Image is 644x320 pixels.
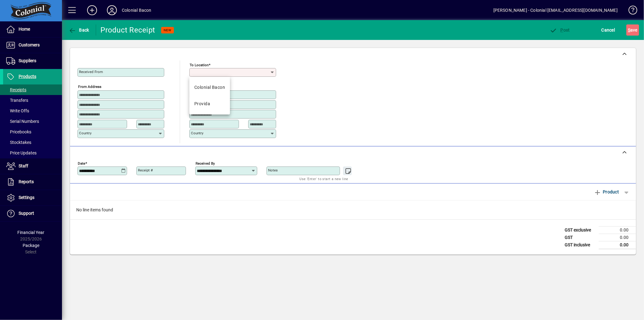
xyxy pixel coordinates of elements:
mat-option: Colonial Bacon [189,79,230,96]
span: Receipts [6,87,26,92]
span: Transfers [6,98,28,103]
mat-label: Country [191,131,203,135]
a: Pricebooks [3,127,62,137]
a: Suppliers [3,53,62,69]
button: Save [626,24,639,36]
span: Pricebooks [6,129,31,134]
span: Settings [19,195,34,200]
mat-label: Country [79,131,91,135]
a: Receipts [3,84,62,95]
span: Write Offs [6,108,29,113]
a: Customers [3,37,62,53]
a: Staff [3,158,62,174]
td: GST [562,234,599,241]
td: GST inclusive [562,241,599,249]
button: Back [67,24,91,36]
button: Profile [102,5,122,16]
mat-label: Notes [268,168,278,172]
td: 0.00 [599,234,636,241]
div: Provida [194,101,210,107]
span: Package [23,243,39,248]
td: 0.00 [599,226,636,234]
div: Colonial Bacon [122,5,151,15]
mat-option: Provida [189,96,230,112]
mat-label: Received From [79,70,103,74]
a: Support [3,206,62,221]
span: Reports [19,179,34,184]
button: Product [591,186,622,197]
a: Transfers [3,95,62,106]
mat-label: Receipt # [138,168,153,172]
div: [PERSON_NAME] - Colonial [EMAIL_ADDRESS][DOMAIN_NAME] [493,5,618,15]
span: Staff [19,163,28,168]
mat-label: Date [78,161,85,165]
a: Reports [3,174,62,190]
span: ost [550,28,570,32]
a: Knowledge Base [624,1,636,21]
span: Home [19,27,30,32]
span: Stocktakes [6,140,31,145]
span: Cancel [602,25,615,35]
span: NEW [164,28,171,32]
span: Price Updates [6,150,37,155]
a: Price Updates [3,148,62,158]
button: Add [82,5,102,16]
span: Back [68,28,89,32]
a: Home [3,22,62,37]
button: Cancel [600,24,617,36]
span: ave [628,25,637,35]
mat-label: Received by [196,161,215,165]
a: Write Offs [3,106,62,116]
mat-hint: Use 'Enter' to start a new line [300,175,348,182]
td: 0.00 [599,241,636,249]
span: Financial Year [18,230,45,235]
span: Serial Numbers [6,119,39,124]
span: S [628,28,630,32]
span: Product [594,187,619,197]
span: Support [19,211,34,216]
div: No line items found [70,201,636,219]
button: Post [548,24,571,36]
div: Colonial Bacon [194,84,225,91]
span: Products [19,74,36,79]
span: Customers [19,42,40,47]
div: Product Receipt [101,25,155,35]
span: P [561,28,563,32]
span: Suppliers [19,58,36,63]
mat-label: To location [190,63,209,67]
a: Stocktakes [3,137,62,148]
td: GST exclusive [562,226,599,234]
a: Settings [3,190,62,205]
a: Serial Numbers [3,116,62,127]
app-page-header-button: Back [62,24,96,36]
